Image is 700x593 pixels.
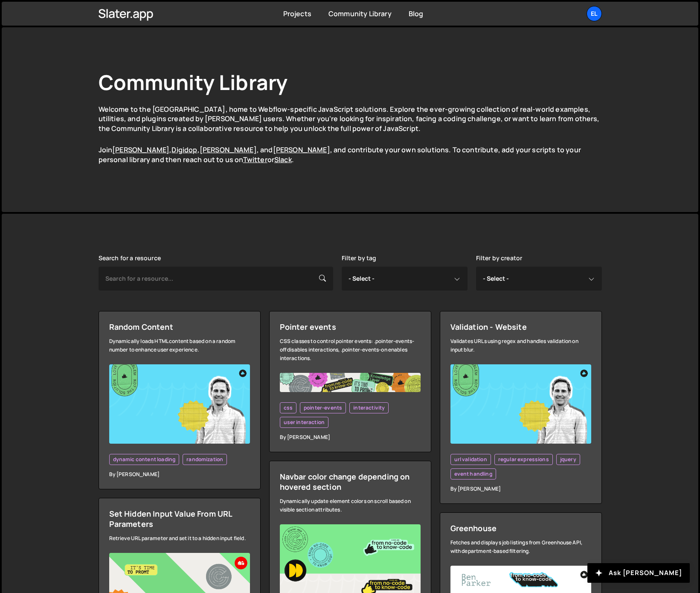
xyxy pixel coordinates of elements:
[274,155,292,164] a: Slack
[109,470,250,479] div: By [PERSON_NAME]
[284,419,325,426] span: user interaction
[283,9,311,18] a: Projects
[99,311,261,489] a: Random Content Dynamically loads HTML content based on a random number to enhance user experience...
[99,105,602,133] p: Welcome to the [GEOGRAPHIC_DATA], home to Webflow-specific JavaScript solutions. Explore the ever...
[99,68,602,96] h1: Community Library
[280,471,421,492] div: Navbar color change depending on hovered section
[280,497,421,514] div: Dynamically update element colors on scroll based on visible section attributes.
[284,404,293,411] span: css
[200,145,257,154] a: [PERSON_NAME]
[280,337,421,363] div: CSS classes to control pointer events: .pointer-events-off disables interactions, .pointer-events...
[353,404,385,411] span: interactivity
[269,311,431,452] a: Pointer events CSS classes to control pointer events: .pointer-events-off disables interactions, ...
[450,538,591,555] div: Fetches and displays job listings from Greenhouse API, with department-based filtering.
[587,563,690,583] button: Ask [PERSON_NAME]
[304,404,342,411] span: pointer-events
[273,145,330,154] a: [PERSON_NAME]
[476,255,523,262] label: Filter by creator
[450,364,591,444] img: YT%20-%20Thumb%20(2).png
[440,311,602,504] a: Validation - Website Validates URLs using regex and handles validation on input blur. url validat...
[587,6,602,21] a: el
[280,373,421,392] img: Frame%20482.jpg
[109,337,250,354] div: Dynamically loads HTML content based on a random number to enhance user experience.
[109,534,250,543] div: Retrieve URL parameter and set it to a hidden input field.
[450,337,591,354] div: Validates URLs using regex and handles validation on input blur.
[186,456,223,463] span: randomization
[454,456,487,463] span: url validation
[280,322,421,332] div: Pointer events
[450,523,591,533] div: Greenhouse
[99,145,602,164] p: Join , , , and , and contribute your own solutions. To contribute, add your scripts to your perso...
[109,364,250,444] img: YT%20-%20Thumb%20(2).png
[409,9,424,18] a: Blog
[450,485,591,493] div: By [PERSON_NAME]
[560,456,576,463] span: jquery
[109,322,250,332] div: Random Content
[328,9,392,18] a: Community Library
[342,255,377,262] label: Filter by tag
[454,471,492,477] span: event handling
[450,322,591,332] div: Validation - Website
[99,255,161,262] label: Search for a resource
[112,145,169,154] a: [PERSON_NAME]
[113,456,176,463] span: dynamic content loading
[109,509,250,529] div: Set Hidden Input Value From URL Parameters
[243,155,267,164] a: Twitter
[171,145,197,154] a: Digidop
[498,456,549,463] span: regular expressions
[280,433,421,442] div: By [PERSON_NAME]
[99,267,333,291] input: Search for a resource...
